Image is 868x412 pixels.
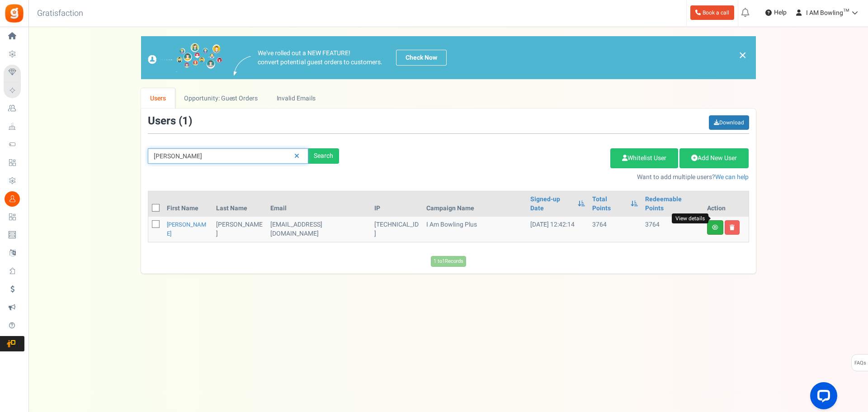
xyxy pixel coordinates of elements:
[709,115,749,130] a: Download
[530,195,574,213] a: Signed-up Date
[396,50,447,66] a: Check Now
[589,217,641,242] td: 3764
[234,56,251,76] img: images
[141,88,175,109] a: Users
[739,50,747,61] a: ×
[163,191,213,217] th: First Name
[703,191,749,217] th: Action
[592,195,626,213] a: Total Points
[290,148,304,164] a: Reset
[27,5,93,23] h3: Gratisfaction
[212,217,266,242] td: [PERSON_NAME]
[371,217,423,242] td: [TECHNICAL_ID]
[423,217,527,242] td: I Am Bowling Plus
[4,3,24,24] img: Gratisfaction
[672,213,708,224] div: View details
[854,355,866,372] span: FAQs
[148,115,192,127] h3: Users ( )
[610,148,678,168] a: Whitelist User
[212,191,266,217] th: Last Name
[353,173,749,182] p: Want to add multiple users?
[308,148,339,164] div: Search
[371,191,423,217] th: IP
[148,43,222,72] img: images
[267,217,371,242] td: National Staffer Team
[182,113,189,129] span: 1
[707,220,723,235] a: View details
[175,88,267,109] a: Opportunity: Guest Orders
[690,5,734,20] a: Book a call
[423,191,527,217] th: Campaign Name
[148,148,308,164] input: Search by email or name
[267,88,325,109] a: Invalid Emails
[167,220,206,238] a: [PERSON_NAME]
[527,217,589,242] td: [DATE] 12:42:14
[258,49,382,67] p: We've rolled out a NEW FEATURE! convert potential guest orders to customers.
[267,191,371,217] th: Email
[679,148,749,168] a: Add New User
[772,8,787,17] span: Help
[806,8,849,18] span: I AM Bowling™
[645,195,700,213] a: Redeemable Points
[715,172,749,182] a: We can help
[642,217,703,242] td: 3764
[762,5,790,20] a: Help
